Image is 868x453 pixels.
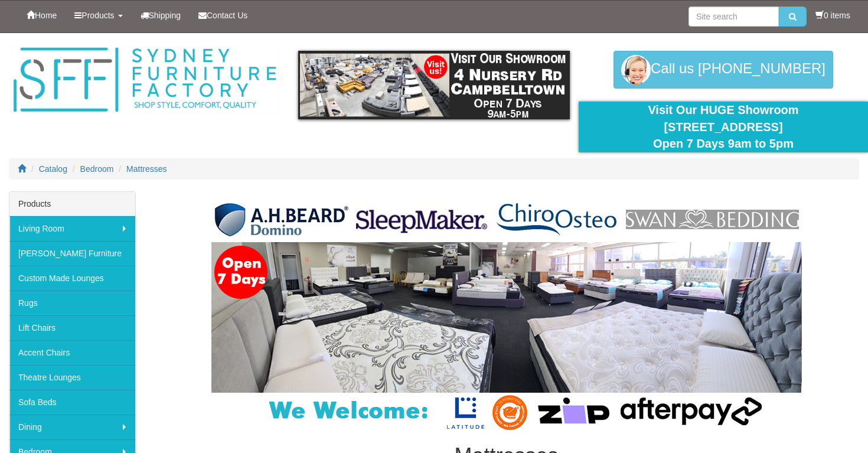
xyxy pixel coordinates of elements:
a: Bedroom [80,164,114,174]
span: Home [35,11,57,20]
img: Mattresses [211,197,802,432]
a: [PERSON_NAME] Furniture [9,241,135,266]
li: 0 items [815,9,850,21]
a: Dining [9,415,135,439]
a: Catalog [39,164,67,174]
div: Visit Our HUGE Showroom [STREET_ADDRESS] Open 7 Days 9am to 5pm [588,102,859,152]
div: Products [9,192,135,216]
a: Mattresses [126,164,167,174]
a: Shipping [132,1,190,30]
span: Shipping [149,11,181,20]
a: Accent Chairs [9,340,135,365]
span: Products [81,11,114,20]
a: Theatre Lounges [9,365,135,390]
a: Lift Chairs [9,315,135,340]
a: Home [18,1,66,30]
a: Sofa Beds [9,390,135,415]
a: Living Room [9,216,135,241]
img: Sydney Furniture Factory [9,45,280,115]
a: Rugs [9,291,135,315]
a: Custom Made Lounges [9,266,135,291]
img: showroom.gif [298,51,570,119]
a: Contact Us [190,1,256,30]
a: Products [66,1,131,30]
input: Site search [688,6,779,27]
span: Contact Us [207,11,247,20]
